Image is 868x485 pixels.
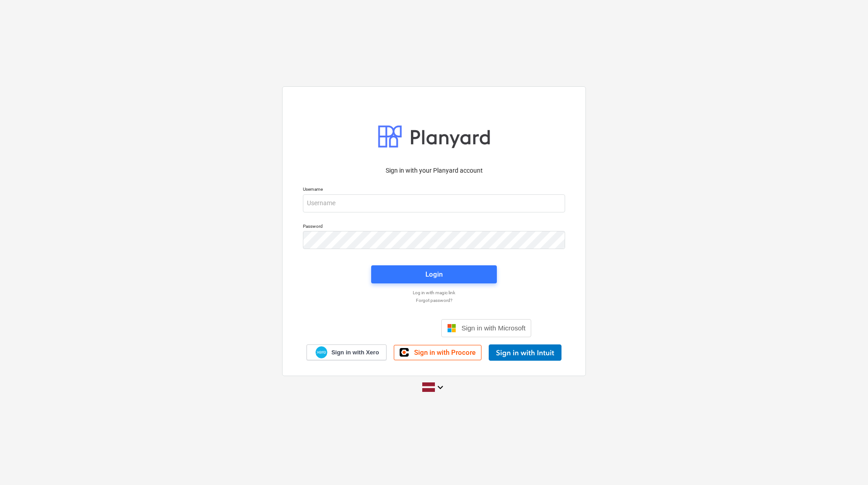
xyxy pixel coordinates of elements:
a: Forgot password? [298,297,570,303]
i: keyboard_arrow_down [435,382,446,393]
span: Sign in with Xero [331,348,379,357]
p: Password [303,223,565,231]
iframe: Poga Pierakstīties ar Google kontu [332,318,439,338]
img: Microsoft logo [447,324,456,333]
input: Username [303,194,565,212]
p: Username [303,186,565,194]
button: Login [371,265,497,283]
img: Xero logo [316,346,327,358]
span: Sign in with Microsoft [462,324,526,332]
a: Log in with magic link [298,290,570,296]
p: Sign in with your Planyard account [303,166,565,175]
a: Sign in with Xero [307,344,387,360]
span: Sign in with Procore [414,348,476,357]
div: Login [425,268,443,280]
a: Sign in with Procore [394,345,481,360]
